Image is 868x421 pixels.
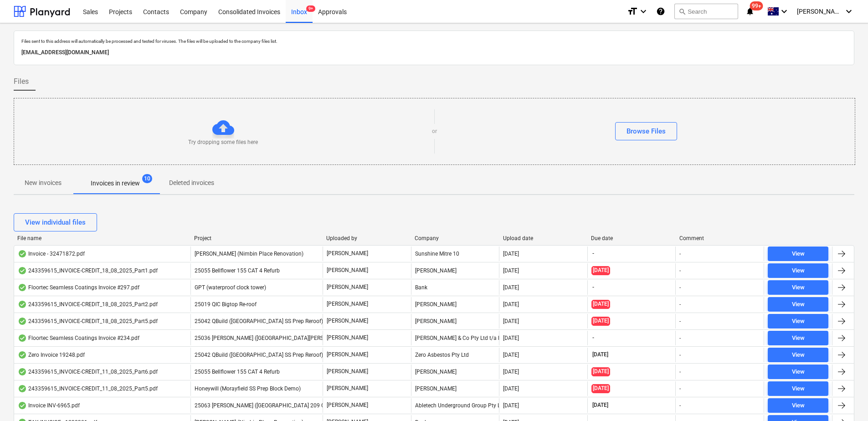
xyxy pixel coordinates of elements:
div: OCR finished [18,284,27,291]
button: View [768,348,828,362]
div: View [792,367,805,377]
span: 25055 Bellflower 155 CAT 4 Refurb [195,369,280,375]
span: 25055 Bellflower 155 CAT 4 Refurb [195,267,280,274]
button: View [768,365,828,379]
div: View [792,384,805,394]
button: View [768,381,828,396]
div: - [679,318,681,324]
p: [PERSON_NAME] [327,385,368,392]
i: format_size [627,6,638,17]
div: Project [194,235,319,241]
p: [PERSON_NAME] [327,401,368,409]
div: View [792,249,805,259]
p: [PERSON_NAME] [327,368,368,375]
p: Invoices in review [91,179,140,188]
span: [DATE] [591,367,610,376]
span: [PERSON_NAME] [797,8,842,15]
span: [DATE] [591,351,609,359]
div: OCR finished [18,250,27,257]
div: [DATE] [503,267,519,274]
div: OCR finished [18,334,27,342]
button: Browse Files [615,122,677,140]
span: 25042 QBuild (Sunshine Beach SS Prep Reroof) [195,352,323,358]
span: [DATE] [591,266,610,275]
button: View [768,314,828,329]
div: OCR finished [18,385,27,392]
span: 9+ [306,5,315,12]
div: OCR finished [18,402,27,409]
div: Upload date [503,235,584,241]
span: - [591,250,595,257]
button: View [768,280,828,295]
div: - [679,335,681,341]
div: [DATE] [503,352,519,358]
div: [PERSON_NAME] [411,314,499,329]
div: Bank [411,280,499,295]
div: - [679,301,681,308]
div: - [679,251,681,257]
div: Try dropping some files hereorBrowse Files [14,98,855,165]
div: File name [17,235,187,241]
div: View [792,400,805,411]
div: View individual files [25,216,86,228]
div: - [679,385,681,392]
div: OCR finished [18,368,27,375]
i: notifications [745,6,755,17]
p: [EMAIL_ADDRESS][DOMAIN_NAME] [21,48,847,57]
button: View [768,246,828,261]
p: [PERSON_NAME] [327,250,368,257]
div: OCR finished [18,318,27,325]
i: Knowledge base [656,6,665,17]
div: View [792,282,805,293]
div: [DATE] [503,284,519,291]
p: Files sent to this address will automatically be processed and tested for viruses. The files will... [21,38,847,44]
span: 99+ [750,1,763,10]
button: View individual files [14,213,97,231]
i: keyboard_arrow_down [779,6,790,17]
span: Patrick Lovekin (Nimbin Place Renovation) [195,251,303,257]
div: OCR finished [18,301,27,308]
button: View [768,297,828,312]
div: - [679,369,681,375]
div: Floortec Seamless Coatings Invoice #234.pdf [18,334,139,342]
div: [PERSON_NAME] [411,263,499,278]
div: [PERSON_NAME] [411,365,499,379]
span: 25019 QIC Bigtop Re-roof [195,301,257,308]
div: Floortec Seamless Coatings Invoice #297.pdf [18,284,139,291]
div: View [792,299,805,310]
button: View [768,331,828,345]
p: [PERSON_NAME] [327,267,368,274]
div: Browse Files [627,125,666,137]
p: [PERSON_NAME] [327,317,368,325]
span: 25063 Keyton (Chancellor Park 209 CAT 4) [195,402,338,409]
div: Company [415,235,496,241]
div: [DATE] [503,369,519,375]
div: [DATE] [503,385,519,392]
iframe: Chat Widget [822,377,868,421]
span: 10 [142,174,152,183]
div: [DATE] [503,318,519,324]
p: [PERSON_NAME] [327,300,368,308]
span: 25042 QBuild (Sunshine Beach SS Prep Reroof) [195,318,323,324]
div: Uploaded by [326,235,407,241]
span: [DATE] [591,384,610,393]
div: OCR finished [18,267,27,274]
div: - [679,284,681,291]
span: Honeywill (Morayfield SS Prep Block Demo) [195,385,301,392]
div: 243359615_INVOICE-CREDIT_18_08_2025_Part5.pdf [18,318,158,325]
span: [DATE] [591,401,609,409]
span: GPT (waterproof clock tower) [195,284,266,291]
div: View [792,333,805,344]
div: 243359615_INVOICE-CREDIT_18_08_2025_Part2.pdf [18,301,158,308]
div: Invoice INV-6965.pdf [18,402,80,409]
p: [PERSON_NAME] [327,283,368,291]
p: or [432,128,437,135]
div: 243359615_INVOICE-CREDIT_11_08_2025_Part5.pdf [18,385,158,392]
div: [DATE] [503,335,519,341]
span: search [678,8,686,15]
div: [PERSON_NAME] [411,297,499,312]
div: [PERSON_NAME] [411,381,499,396]
button: View [768,263,828,278]
div: OCR finished [18,351,27,359]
